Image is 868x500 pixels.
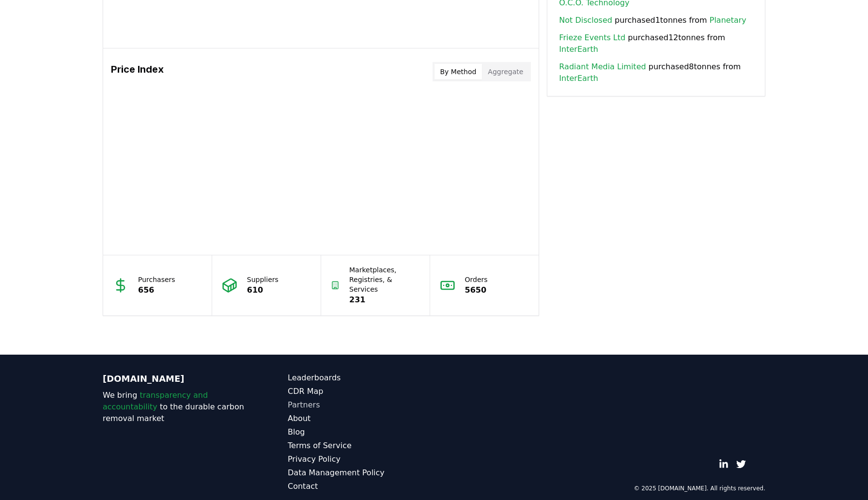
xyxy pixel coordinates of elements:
[288,481,434,492] a: Contact
[559,61,646,73] a: Radiant Media Limited
[465,275,488,284] p: Orders
[349,294,420,306] p: 231
[288,453,434,465] a: Privacy Policy
[559,15,746,26] span: purchased 1 tonnes from
[559,44,598,55] a: InterEarth
[111,62,164,81] h3: Price Index
[138,275,175,284] p: Purchasers
[288,372,434,384] a: Leaderboards
[247,275,279,284] p: Suppliers
[103,390,249,424] p: We bring to the durable carbon removal market
[288,386,434,397] a: CDR Map
[634,484,765,492] p: © 2025 [DOMAIN_NAME]. All rights reserved.
[247,284,279,296] p: 610
[559,73,598,84] a: InterEarth
[465,284,488,296] p: 5650
[559,32,753,55] span: purchased 12 tonnes from
[482,64,529,79] button: Aggregate
[559,32,625,44] a: Frieze Events Ltd
[434,64,482,79] button: By Method
[288,399,434,411] a: Partners
[288,440,434,452] a: Terms of Service
[138,284,175,296] p: 656
[559,15,612,26] a: Not Disclosed
[288,426,434,438] a: Blog
[719,459,728,469] a: LinkedIn
[288,413,434,424] a: About
[103,372,249,386] p: [DOMAIN_NAME]
[736,459,746,469] a: Twitter
[710,15,746,26] a: Planetary
[349,265,420,294] p: Marketplaces, Registries, & Services
[103,391,208,411] span: transparency and accountability
[559,61,753,84] span: purchased 8 tonnes from
[288,467,434,479] a: Data Management Policy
